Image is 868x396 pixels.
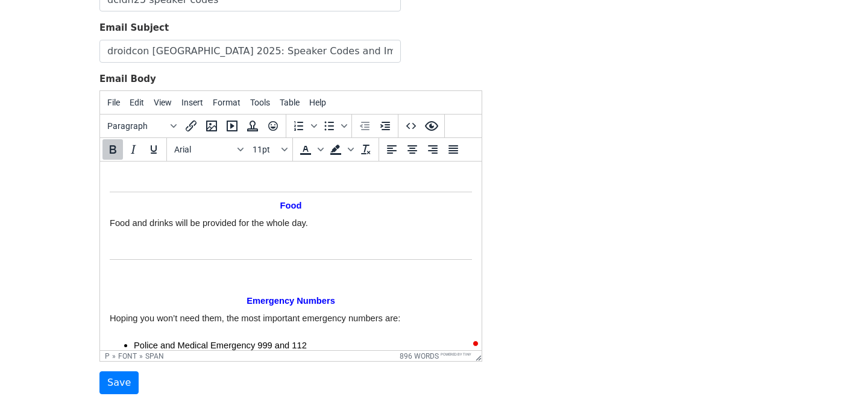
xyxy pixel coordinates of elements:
div: Bullet list [319,116,349,136]
span: Edit [130,98,144,107]
div: font [118,352,137,360]
input: Save [99,371,139,394]
button: Source code [401,116,421,136]
button: Insert template [242,116,263,136]
div: p [105,352,110,360]
div: » [112,352,116,360]
button: Insert/edit image [201,116,222,136]
button: Align left [382,139,402,160]
span: Format [213,98,241,107]
iframe: Chat Widget [808,338,868,396]
button: Bold [102,139,123,160]
span: Help [309,98,326,107]
button: 896 words [400,352,439,360]
span: Arial [174,145,233,154]
button: Justify [443,139,464,160]
button: Decrease indent [354,116,375,136]
span: Tools [250,98,270,107]
div: Background color [325,139,356,160]
button: Insert/edit link [181,116,201,136]
span: File [107,98,120,107]
div: Text color [295,139,325,160]
button: Preview [421,116,442,136]
button: Emoticons [263,116,283,136]
button: Blocks [102,116,181,136]
div: Resize [471,351,482,361]
a: Powered by Tiny [441,352,471,356]
iframe: Rich Text Area. Press ALT-0 for help. [100,162,482,350]
label: Email Body [99,72,156,86]
span: Insert [181,98,203,107]
span: Table [280,98,300,107]
button: Align right [423,139,443,160]
button: Underline [143,139,164,160]
button: Insert/edit media [222,116,242,136]
button: Clear formatting [356,139,376,160]
button: Align center [402,139,423,160]
button: Font sizes [248,139,290,160]
label: Email Subject [99,21,169,35]
span: Paragraph [107,121,166,131]
div: span [145,352,164,360]
button: Increase indent [375,116,395,136]
div: » [139,352,143,360]
button: Fonts [169,139,248,160]
div: Numbered list [289,116,319,136]
span: 11pt [253,145,279,154]
button: Italic [123,139,143,160]
span: View [154,98,172,107]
